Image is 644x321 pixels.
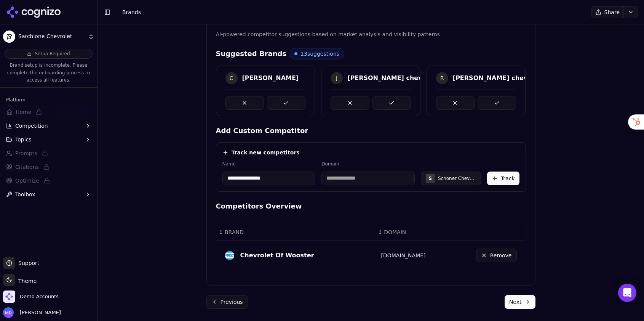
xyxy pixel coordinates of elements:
label: Name [222,161,316,167]
button: Previous [206,295,248,309]
span: Citations [15,163,39,171]
button: Remove [476,249,517,262]
h4: Suggested Brands [216,48,287,59]
p: AI-powered competitor suggestions based on market analysis and visibility patterns [216,30,526,39]
h4: Track new competitors [232,149,300,156]
div: ↕DOMAIN [378,228,439,236]
div: ↕BRAND [219,228,372,236]
div: Platform [3,94,94,106]
div: Schoner Chevrolet [438,175,476,181]
span: [PERSON_NAME] [17,309,61,316]
span: Theme [15,278,37,284]
span: Toolbox [15,191,35,198]
span: Setup Required [35,51,70,57]
div: Open Intercom Messenger [618,284,636,302]
button: Open user button [3,307,61,318]
span: Home [16,108,31,116]
span: C [225,72,238,84]
span: Brands [122,9,141,15]
span: Topics [15,136,32,143]
th: DOMAIN [375,224,442,241]
button: Toolbox [3,188,94,201]
p: Brand setup is incomplete. Please complete the onboarding process to access all features. [5,62,93,84]
div: [PERSON_NAME] chevrolet [347,74,438,83]
span: J [331,72,343,84]
span: Sarchione Chevrolet [18,33,85,40]
button: Competition [3,120,94,132]
nav: breadcrumb [122,8,141,16]
span: Support [15,259,39,267]
h4: Add Custom Competitor [216,125,526,136]
h4: Competitors Overview [216,201,526,212]
img: Chevrolet of Wooster [225,251,234,260]
div: Data table [216,224,526,270]
img: Sarchione Chevrolet [3,30,15,43]
div: [PERSON_NAME] [242,74,299,83]
span: R [436,72,448,84]
img: Melissa Dowd [3,307,14,318]
span: Demo Accounts [20,293,59,300]
div: Chevrolet Of Wooster [240,251,314,260]
th: BRAND [216,224,375,241]
img: Demo Accounts [3,291,15,303]
button: Open organization switcher [3,291,59,303]
span: Prompts [15,149,37,157]
span: DOMAIN [384,228,406,236]
button: Next [505,295,535,309]
span: Optimize [15,177,39,185]
a: [DOMAIN_NAME] [381,252,426,258]
span: 13 suggestions [300,50,339,58]
button: Topics [3,133,94,146]
label: Domain [321,161,415,167]
div: [PERSON_NAME] chevrolet [453,74,544,83]
span: BRAND [225,228,244,236]
button: Track [487,172,519,185]
span: Competition [15,122,48,130]
span: S [429,175,432,181]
